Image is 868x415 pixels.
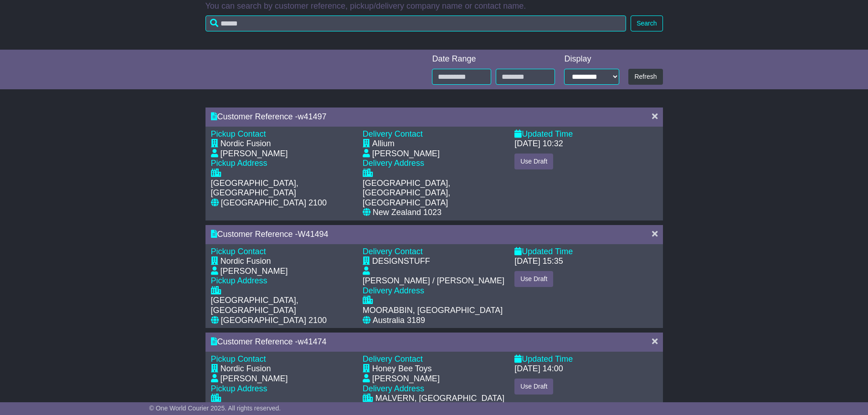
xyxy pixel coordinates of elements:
[211,384,267,393] span: Pickup Address
[211,159,267,168] span: Pickup Address
[372,364,432,374] div: Honey Bee Toys
[372,256,430,266] div: DESIGNSTUFF
[221,256,271,266] div: Nordic Fusion
[221,364,271,374] div: Nordic Fusion
[211,179,354,198] div: [GEOGRAPHIC_DATA], [GEOGRAPHIC_DATA]
[211,296,354,315] div: [GEOGRAPHIC_DATA], [GEOGRAPHIC_DATA]
[363,159,424,168] span: Delivery Address
[514,247,657,257] div: Updated Time
[298,230,329,239] span: W41494
[363,306,503,316] div: MOORABBIN, [GEOGRAPHIC_DATA]
[211,112,643,122] div: Customer Reference -
[372,149,440,159] div: [PERSON_NAME]
[221,266,288,277] div: [PERSON_NAME]
[363,286,424,295] span: Delivery Address
[211,230,643,240] div: Customer Reference -
[373,208,442,218] div: New Zealand 1023
[298,337,327,346] span: w41474
[564,54,619,64] div: Display
[205,1,663,11] p: You can search by customer reference, pickup/delivery company name or contact name.
[221,198,327,208] div: [GEOGRAPHIC_DATA] 2100
[211,337,643,347] div: Customer Reference -
[514,154,553,169] button: Use Draft
[372,374,440,384] div: [PERSON_NAME]
[631,15,663,31] button: Search
[372,139,395,149] div: Allium
[221,139,271,149] div: Nordic Fusion
[514,129,657,139] div: Updated Time
[514,271,553,287] button: Use Draft
[211,247,266,256] span: Pickup Contact
[363,354,423,364] span: Delivery Contact
[221,316,327,326] div: [GEOGRAPHIC_DATA] 2100
[363,179,505,208] div: [GEOGRAPHIC_DATA], [GEOGRAPHIC_DATA], [GEOGRAPHIC_DATA]
[514,379,553,395] button: Use Draft
[514,139,563,149] div: [DATE] 10:32
[363,247,423,256] span: Delivery Contact
[628,69,663,85] button: Refresh
[432,54,555,64] div: Date Range
[514,256,563,266] div: [DATE] 15:35
[298,112,327,121] span: w41497
[373,316,425,326] div: Australia 3189
[514,364,563,374] div: [DATE] 14:00
[221,374,288,384] div: [PERSON_NAME]
[363,129,423,138] span: Delivery Contact
[211,129,266,138] span: Pickup Contact
[211,276,267,285] span: Pickup Address
[375,394,504,404] div: MALVERN, [GEOGRAPHIC_DATA]
[211,354,266,364] span: Pickup Contact
[221,149,288,159] div: [PERSON_NAME]
[363,384,424,393] span: Delivery Address
[514,354,657,364] div: Updated Time
[363,276,504,286] div: [PERSON_NAME] / [PERSON_NAME]
[149,405,281,412] span: © One World Courier 2025. All rights reserved.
